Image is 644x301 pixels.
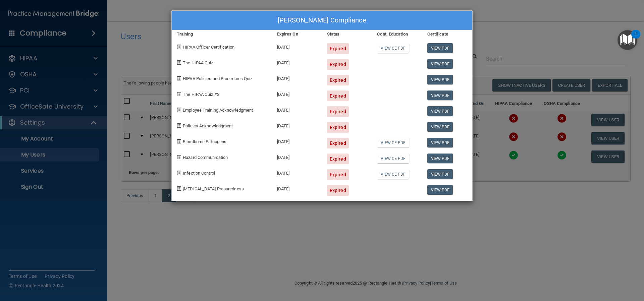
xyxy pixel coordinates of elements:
div: [DATE] [272,164,322,180]
span: Policies Acknowledgment [183,123,233,128]
div: Expired [327,154,349,164]
a: View PDF [427,43,453,53]
a: View PDF [427,154,453,163]
span: Bloodborne Pathogens [183,139,226,144]
div: Expired [327,75,349,85]
div: [DATE] [272,54,322,70]
div: [DATE] [272,85,322,101]
div: [PERSON_NAME] Compliance [172,11,472,30]
div: Cont. Education [372,30,422,38]
a: View PDF [427,122,453,132]
a: View PDF [427,106,453,116]
div: Expired [327,106,349,117]
button: Open Resource Center, 1 new notification [618,30,637,50]
div: Expires On [272,30,322,38]
div: Expired [327,185,349,196]
a: View CE PDF [377,43,409,53]
span: Infection Control [183,171,215,176]
div: [DATE] [272,101,322,117]
span: The HIPAA Quiz #2 [183,92,219,97]
div: Expired [327,43,349,54]
a: View PDF [427,91,453,100]
iframe: Drift Widget Chat Controller [528,253,636,280]
div: Expired [327,91,349,101]
div: 1 [635,34,637,43]
span: Employee Training Acknowledgment [183,108,253,113]
div: Expired [327,138,349,148]
div: Expired [327,169,349,180]
div: [DATE] [272,38,322,54]
a: View CE PDF [377,169,409,179]
span: The HIPAA Quiz [183,60,213,65]
a: View PDF [427,75,453,84]
div: Training [172,30,272,38]
div: Expired [327,59,349,70]
div: [DATE] [272,148,322,164]
span: Hazard Communication [183,155,228,160]
span: [MEDICAL_DATA] Preparedness [183,186,244,191]
div: Certificate [422,30,472,38]
span: HIPAA Policies and Procedures Quiz [183,76,252,81]
a: View PDF [427,59,453,69]
div: [DATE] [272,133,322,148]
a: View PDF [427,169,453,179]
a: View CE PDF [377,154,409,163]
div: [DATE] [272,180,322,196]
a: View PDF [427,185,453,195]
a: View PDF [427,138,453,147]
div: Status [322,30,372,38]
a: View CE PDF [377,138,409,147]
div: [DATE] [272,70,322,85]
div: [DATE] [272,117,322,133]
div: Expired [327,122,349,133]
span: HIPAA Officer Certification [183,45,234,50]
